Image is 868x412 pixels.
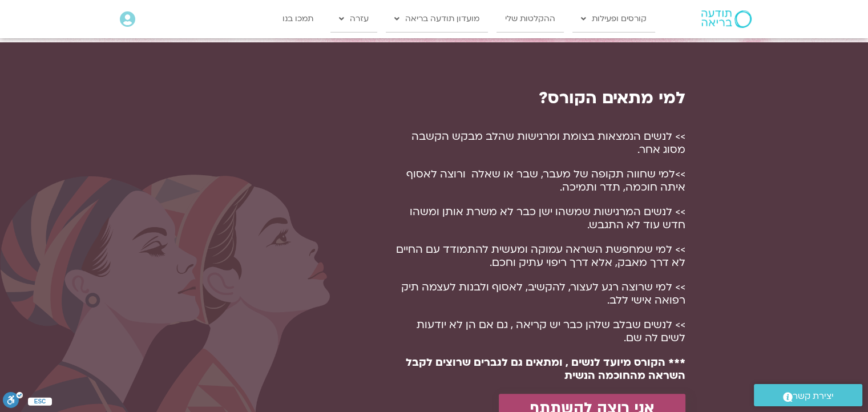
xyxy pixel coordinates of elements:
[391,205,685,232] p: >> לנשים המרגישות שמשהו ישן כבר לא משרת אותן ומשהו חדש עוד לא התגבש.
[701,10,752,27] img: תודעה בריאה
[406,356,685,383] strong: *** הקורס מיועד לנשים , ומתאים גם לגברים שרוצים לקבל השראה מהחוכמה הנשית
[411,130,685,157] span: >> לנשים הנמצאות בצומת ומרגישות שהלב מבקש הקשבה מסוג אחר.
[391,318,685,345] p: >> לנשים שבלב שלהן כבר יש קריאה , גם אם הן לא יודעות לשים לה שם.
[793,389,834,404] span: יצירת קשר
[183,88,685,107] h2: למי מתאים הקורס?​
[386,6,488,32] a: מועדון תודעה בריאה
[496,6,564,32] a: ההקלטות שלי
[754,384,862,406] a: יצירת קשר
[330,6,377,32] a: עזרה
[274,6,322,32] a: תמכו בנו
[391,281,685,307] p: >> למי שרוצה רגע לעצור, להקשיב, לאסוף ולבנות לעצמה תיק רפואה אישי ללב.
[572,6,655,32] a: קורסים ופעילות
[391,168,685,194] p: >>למי שחווה תקופה של מעבר, שבר או שאלה ורוצה לאסוף איתה חוכמה, תדר ותמיכה.
[391,243,685,269] p: >> למי שמחפשת השראה עמוקה ומעשית להתמודד עם החיים לא דרך מאבק, אלא דרך ריפוי עתיק וחכם.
